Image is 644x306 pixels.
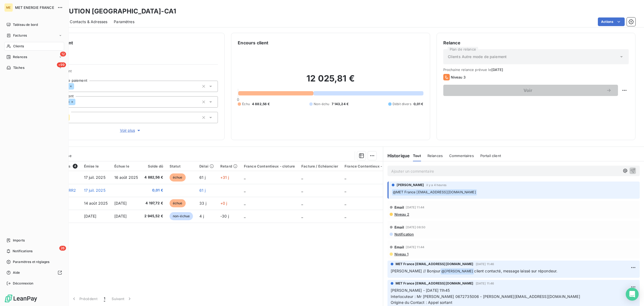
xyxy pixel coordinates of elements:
[427,154,443,158] span: Relances
[394,252,408,256] span: Niveau 1
[476,262,494,266] span: [DATE] 11:46
[144,188,163,193] span: 0,01 €
[15,5,54,10] span: MET ENERGIE FRANCE
[13,238,25,243] span: Imports
[397,183,424,187] span: [PERSON_NAME]
[345,214,346,218] span: _
[114,19,134,24] span: Paramètres
[406,206,424,209] span: [DATE] 11:44
[144,201,163,206] span: 4 197,72 €
[345,175,346,180] span: _
[199,214,204,218] span: 4 j
[244,164,295,168] div: France Contentieux - cloture
[60,52,66,56] span: 12
[13,281,34,286] span: Déconnexion
[474,269,557,273] span: client contacté, message laissé sur répondeur.
[75,99,80,104] input: Ajouter une valeur
[448,54,507,59] span: Clients Autre mode de paiement
[108,293,136,304] button: Suivant
[244,214,246,218] span: _
[394,212,409,216] span: Niveau 2
[13,22,38,27] span: Tableau de bord
[244,188,246,193] span: _
[396,262,474,266] span: MET France [EMAIL_ADDRESS][DOMAIN_NAME]
[47,6,176,16] h3: INSTITUTION [GEOGRAPHIC_DATA]-CA1
[301,214,303,218] span: _
[391,300,452,305] span: Origine du Contact : Appel sortant
[114,201,127,205] span: [DATE]
[314,102,329,106] span: Non-échu
[220,175,229,180] span: +31 j
[4,3,13,12] div: ME
[443,85,618,96] button: Voir
[144,164,163,168] div: Solde dû
[144,214,163,219] span: 2 945,52 €
[301,175,303,180] span: _
[332,102,349,106] span: 7 143,24 €
[43,127,218,133] button: Voir plus
[383,152,410,159] h6: Historique
[220,164,237,168] div: Retard
[244,175,246,180] span: _
[394,205,404,209] span: Email
[120,128,141,133] span: Voir plus
[84,188,105,193] span: 17 juil. 2025
[451,75,466,79] span: Niveau 3
[170,164,193,168] div: Statut
[301,201,303,205] span: _
[4,294,38,303] img: Logo LeanPay
[199,201,206,205] span: 33 j
[413,154,421,158] span: Tout
[301,188,303,193] span: _
[394,232,414,236] span: Notification
[68,293,101,304] button: Précédent
[220,201,227,205] span: +0 j
[199,188,206,193] span: 61 j
[449,154,474,158] span: Commentaires
[252,102,270,106] span: 4 882,56 €
[84,164,108,168] div: Émise le
[345,201,346,205] span: _
[450,88,606,92] span: Voir
[237,97,239,102] span: 0
[391,294,580,299] span: Interlocuteur : Mr [PERSON_NAME] 0672735006 - [PERSON_NAME][EMAIL_ADDRESS][DOMAIN_NAME]
[476,282,494,285] span: [DATE] 11:46
[4,268,64,277] a: Aide
[626,288,639,301] div: Open Intercom Messenger
[84,201,108,205] span: 14 août 2025
[238,40,268,46] h6: Encours client
[393,102,411,106] span: Débit divers
[104,296,105,301] span: 1
[74,84,78,89] input: Ajouter une valeur
[32,40,218,46] h6: Informations client
[345,188,346,193] span: _
[13,33,27,38] span: Factures
[199,164,214,168] div: Délai
[84,175,105,180] span: 17 juil. 2025
[598,17,625,26] button: Actions
[426,183,447,187] span: il y a 4 heures
[84,214,97,218] span: [DATE]
[43,69,218,76] span: Propriétés Client
[480,154,501,158] span: Portail client
[441,268,474,275] span: @ [PERSON_NAME]
[394,225,404,229] span: Email
[13,249,32,254] span: Notifications
[396,281,474,286] span: MET France [EMAIL_ADDRESS][DOMAIN_NAME]
[443,67,629,72] span: Prochaine relance prévue le
[238,73,423,89] h2: 12 025,81 €
[59,246,66,251] span: 26
[392,189,477,195] span: @ MET France [EMAIL_ADDRESS][DOMAIN_NAME]
[13,259,49,264] span: Paramètres et réglages
[13,55,27,59] span: Relances
[114,214,127,218] span: [DATE]
[57,62,66,67] span: +99
[13,65,24,70] span: Tâches
[406,245,424,249] span: [DATE] 11:44
[301,164,338,168] div: Facture / Echéancier
[144,175,163,180] span: 4 882,56 €
[170,173,186,182] span: échue
[114,164,138,168] div: Échue le
[443,40,629,46] h6: Relance
[394,245,404,249] span: Email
